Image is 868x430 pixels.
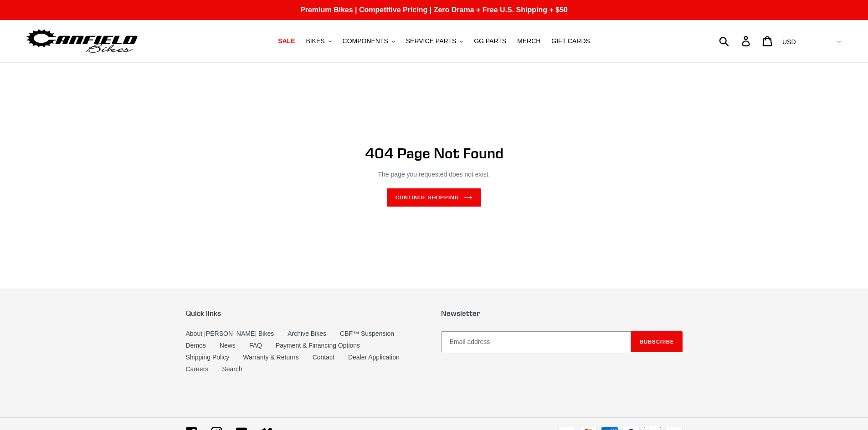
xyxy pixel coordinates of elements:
[474,37,506,45] span: GG PARTS
[340,330,394,337] a: CBF™ Suspension
[406,37,456,45] span: SERVICE PARTS
[338,35,400,47] button: COMPONENTS
[724,31,747,51] input: Search
[186,354,230,361] a: Shipping Policy
[186,342,206,349] a: Demos
[513,35,545,47] a: MERCH
[288,330,326,337] a: Archive Bikes
[313,354,334,361] a: Contact
[640,338,674,345] span: Subscribe
[551,37,590,45] span: GIFT CARDS
[631,331,683,352] button: Subscribe
[348,354,400,361] a: Dealer Application
[401,35,467,47] button: SERVICE PARTS
[249,342,262,349] a: FAQ
[222,365,242,373] a: Search
[211,170,657,179] p: The page you requested does not exist.
[343,37,388,45] span: COMPONENTS
[301,35,336,47] button: BIKES
[441,331,631,352] input: Email address
[441,309,683,318] p: Newsletter
[278,37,295,45] span: SALE
[517,37,540,45] span: MERCH
[306,37,324,45] span: BIKES
[469,35,511,47] a: GG PARTS
[25,27,139,56] img: Canfield Bikes
[186,365,209,373] a: Careers
[276,342,360,349] a: Payment & Financing Options
[387,188,481,207] a: Continue shopping
[211,145,657,162] h1: 404 Page Not Found
[186,330,274,337] a: About [PERSON_NAME] Bikes
[273,35,299,47] a: SALE
[547,35,595,47] a: GIFT CARDS
[220,342,236,349] a: News
[243,354,298,361] a: Warranty & Returns
[186,309,427,318] p: Quick links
